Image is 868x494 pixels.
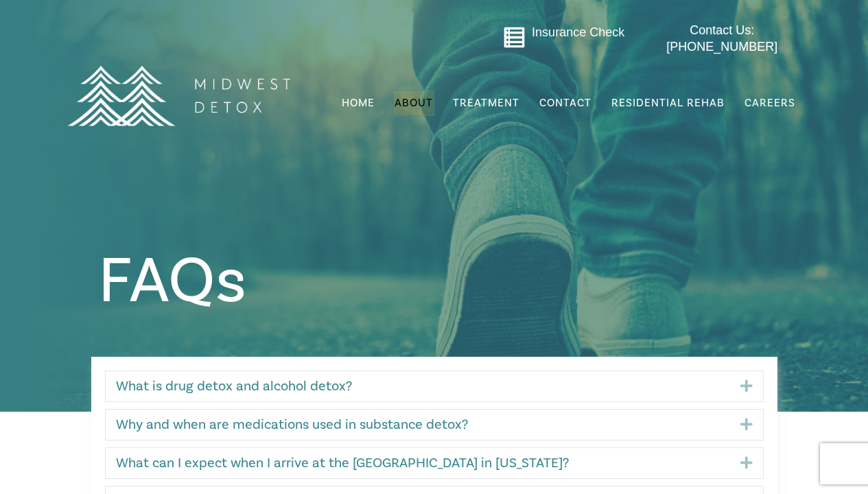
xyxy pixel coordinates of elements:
span: Home [342,96,375,110]
a: About [393,90,434,116]
a: Careers [743,90,797,116]
a: Home [340,90,376,116]
a: Treatment [451,90,521,116]
a: Go to midwestdetox.com/message-form-page/ [503,26,526,54]
span: Treatment [453,97,519,108]
span: Residential Rehab [611,96,725,110]
span: Contact Us: [PHONE_NUMBER] [666,23,777,53]
a: What is drug detox and alcohol detox? [116,378,720,395]
a: What can I expect when I arrive at the [GEOGRAPHIC_DATA] in [US_STATE]? [116,455,720,471]
span: Careers [744,96,795,110]
a: Contact [538,90,593,116]
span: Contact [539,97,591,108]
img: MD Logo Horitzontal white-01 (1) (1) [58,36,298,156]
a: Contact Us: [PHONE_NUMBER] [640,23,805,55]
a: Insurance Check [532,25,624,39]
span: About [395,97,433,108]
a: Residential Rehab [610,90,726,116]
a: Why and when are medications used in substance detox? [116,416,720,433]
span: FAQs [98,239,246,323]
